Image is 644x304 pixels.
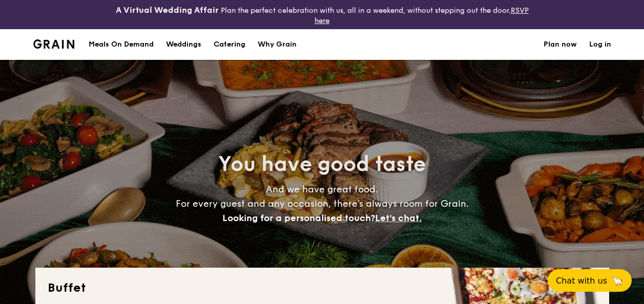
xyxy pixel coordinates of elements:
[544,29,577,60] a: Plan now
[48,280,597,296] h2: Buffet
[611,275,624,287] span: 🦙
[116,4,219,16] h4: A Virtual Wedding Affair
[166,29,201,60] div: Weddings
[108,4,537,25] div: Plan the perfect celebration with us, all in a weekend, without stepping out the door.
[258,29,297,60] div: Why Grain
[160,29,207,60] a: Weddings
[589,29,611,60] a: Log in
[33,39,75,49] img: Grain
[375,212,422,224] span: Let's chat.
[556,276,607,286] span: Chat with us
[33,39,75,49] a: Logotype
[82,29,160,60] a: Meals On Demand
[207,29,252,60] a: Catering
[252,29,303,60] a: Why Grain
[89,29,154,60] div: Meals On Demand
[548,269,632,292] button: Chat with us🦙
[214,29,245,60] h1: Catering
